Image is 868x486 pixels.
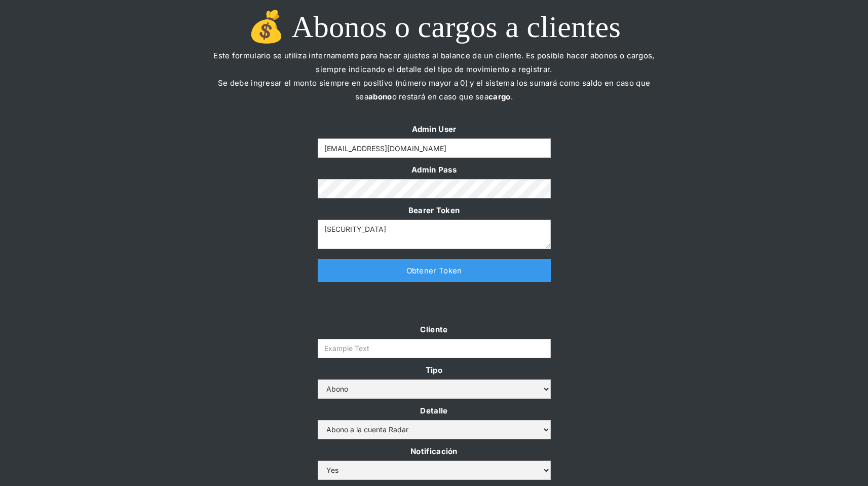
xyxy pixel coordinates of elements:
[318,122,551,136] label: Admin User
[206,10,662,44] h1: 💰 Abonos o cargos a clientes
[318,323,551,336] label: Cliente
[318,122,551,249] form: Form
[318,444,551,458] label: Notificación
[488,92,511,101] strong: cargo
[318,404,551,418] label: Detalle
[206,49,662,117] p: Este formulario se utiliza internamente para hacer ajustes al balance de un cliente. Es posible h...
[318,259,551,282] a: Obtener Token
[318,363,551,377] label: Tipo
[318,339,551,358] input: Example Text
[318,138,551,158] input: Example Text
[318,163,551,177] label: Admin Pass
[368,92,392,101] strong: abono
[318,203,551,217] label: Bearer Token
